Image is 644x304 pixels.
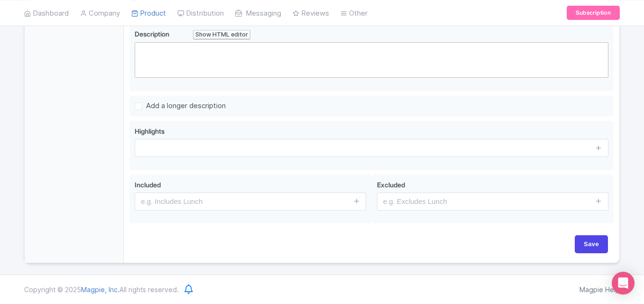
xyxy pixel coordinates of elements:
[146,101,226,110] span: Add a longer description
[612,272,635,295] div: Open Intercom Messenger
[377,193,608,211] input: e.g. Excludes Lunch
[135,181,161,189] span: Included
[18,285,184,295] div: Copyright © 2025 All rights reserved.
[575,235,608,253] input: Save
[377,181,405,189] span: Excluded
[135,127,165,135] span: Highlights
[580,286,620,294] a: Magpie Help
[81,286,120,294] span: Magpie, Inc.
[135,30,169,38] span: Description
[135,193,366,211] input: e.g. Includes Lunch
[567,6,620,20] a: Subscription
[193,30,250,40] div: Show HTML editor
